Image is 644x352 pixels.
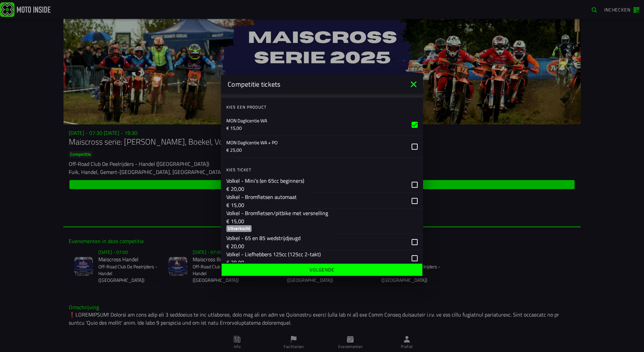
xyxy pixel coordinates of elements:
ion-badge: Uitverkocht [226,225,252,232]
p: Volkel - Bromfietsen automaat [226,193,297,201]
p: € 15,00 [226,125,406,131]
p: € 25,00 [226,147,406,153]
p: MON Daglicentie WA + PO [226,139,406,146]
p: € 20,00 [226,185,304,193]
ion-title: Competitie tickets [221,79,408,89]
p: Volkel - Bromfietsen/pitbike met versnelling [226,209,328,217]
p: Volkel - Mini’s (en 65cc beginners) [226,177,304,185]
p: € 20,00 [226,258,321,266]
p: MON Daglicentie WA [226,117,406,124]
p: Volkel - Liefhebbers 125cc (125cc 2-takt) [226,250,321,258]
p: Volkel - 65 en 85 wedstrijdjeugd [226,234,300,242]
ion-button: Volgende [222,264,422,276]
p: € 15,00 [226,201,297,209]
p: € 20,00 [226,242,300,250]
ion-label: Kies ticket [226,167,423,173]
ion-text: Kies een product [226,104,266,110]
p: € 15,00 [226,217,328,225]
